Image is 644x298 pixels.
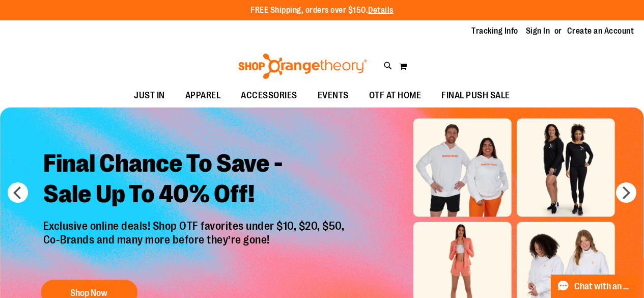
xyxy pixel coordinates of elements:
[237,53,369,79] img: Shop Orangetheory
[369,84,422,107] span: OTF AT HOME
[241,84,297,107] span: ACCESSORIES
[471,25,518,37] a: Tracking Info
[441,84,510,107] span: FINAL PUSH SALE
[526,25,550,37] a: Sign In
[318,84,349,107] span: EVENTS
[250,5,394,16] p: FREE Shipping, orders over $150.
[36,141,355,220] h2: Final Chance To Save - Sale Up To 40% Off!
[8,182,28,203] button: prev
[134,84,165,107] span: JUST IN
[551,275,638,298] button: Chat with an Expert
[368,6,394,15] a: Details
[36,220,355,270] p: Exclusive online deals! Shop OTF favorites under $10, $20, $50, Co-Brands and many more before th...
[567,25,634,37] a: Create an Account
[185,84,221,107] span: APPAREL
[574,282,632,291] span: Chat with an Expert
[616,182,636,203] button: next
